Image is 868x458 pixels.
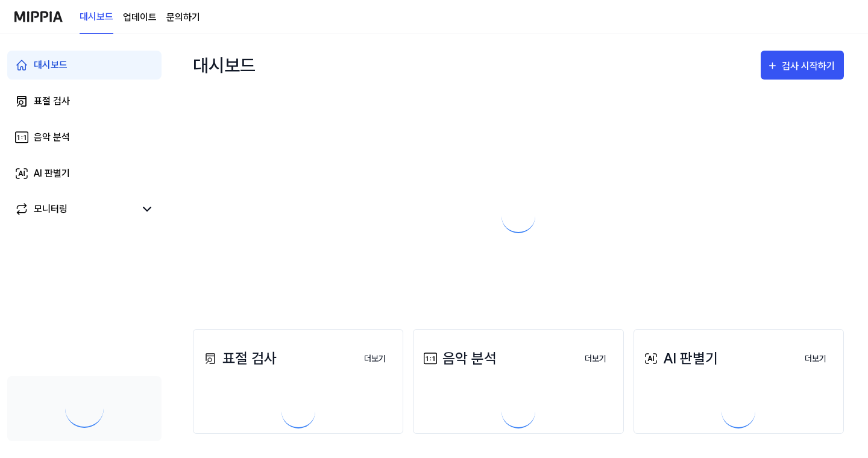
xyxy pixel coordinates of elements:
[354,346,395,371] a: 더보기
[34,94,70,108] div: 표절 검사
[201,348,277,369] div: 표절 검사
[34,166,70,181] div: AI 판별기
[34,130,70,145] div: 음악 분석
[795,347,836,371] button: 더보기
[7,123,162,152] a: 음악 분석
[80,1,113,34] a: 대시보드
[166,10,200,25] a: 문의하기
[761,51,844,80] button: 검사 시작하기
[193,46,256,84] div: 대시보드
[7,159,162,188] a: AI 판별기
[782,58,838,74] div: 검사 시작하기
[123,10,157,25] a: 업데이트
[14,202,135,216] a: 모니터링
[641,348,718,369] div: AI 판별기
[34,58,68,72] div: 대시보드
[354,347,395,371] button: 더보기
[34,202,68,216] div: 모니터링
[575,347,616,371] button: 더보기
[575,346,616,371] a: 더보기
[7,51,162,80] a: 대시보드
[795,346,836,371] a: 더보기
[7,87,162,116] a: 표절 검사
[421,348,497,369] div: 음악 분석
